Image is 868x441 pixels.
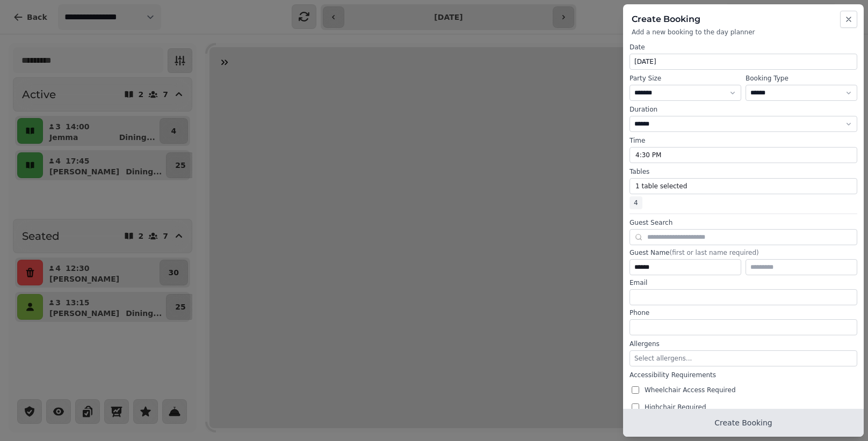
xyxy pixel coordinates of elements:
[669,249,758,256] span: (first or last name required)
[632,28,855,36] p: Add a new booking to the day planner
[630,248,857,257] label: Guest Name
[630,371,857,379] label: Accessibility Requirements
[630,54,857,70] button: [DATE]
[630,218,857,227] label: Guest Search
[630,350,857,366] button: Select allergens...
[645,403,706,411] span: Highchair Required
[630,147,857,163] button: 4:30 PM
[630,136,857,145] label: Time
[746,74,857,83] label: Booking Type
[630,74,741,83] label: Party Size
[630,308,857,317] label: Phone
[630,196,642,209] span: 4
[630,278,857,287] label: Email
[623,409,864,437] button: Create Booking
[632,386,639,394] input: Wheelchair Access Required
[630,178,857,194] button: 1 table selected
[632,403,639,411] input: Highchair Required
[645,386,736,394] span: Wheelchair Access Required
[630,43,857,52] label: Date
[630,167,857,176] label: Tables
[632,13,855,26] h2: Create Booking
[634,355,692,362] span: Select allergens...
[630,340,857,348] label: Allergens
[630,105,857,114] label: Duration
